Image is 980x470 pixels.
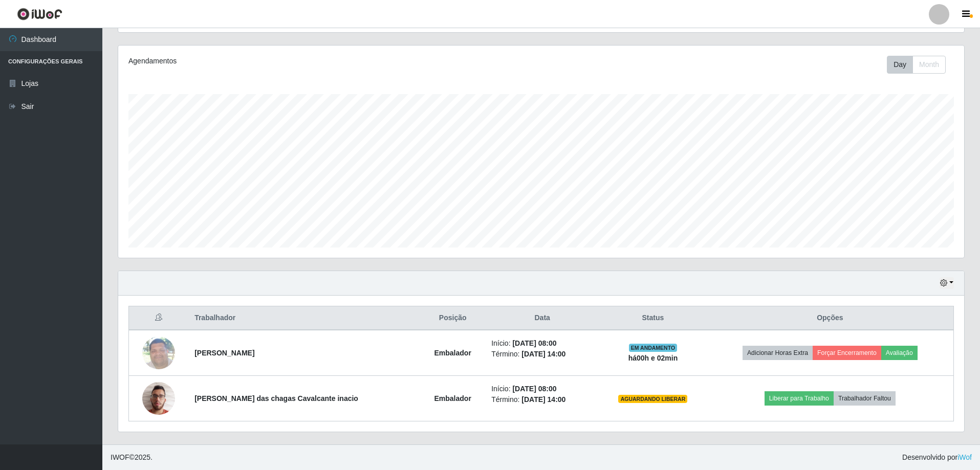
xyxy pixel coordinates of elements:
[743,346,813,360] button: Adicionar Horas Extra
[194,394,358,402] strong: [PERSON_NAME] das chagas Cavalcante inacio
[834,391,896,406] button: Trabalhador Faltou
[521,350,565,358] time: [DATE] 14:00
[618,395,687,403] span: AGUARDANDO LIBERAR
[194,349,254,357] strong: [PERSON_NAME]
[887,56,946,74] div: First group
[491,349,593,360] li: Término:
[17,8,62,20] img: CoreUI Logo
[707,306,954,330] th: Opções
[111,452,153,463] span: © 2025 .
[912,56,946,74] button: Month
[188,306,420,330] th: Trabalhador
[887,56,913,74] button: Day
[902,452,972,463] span: Desenvolvido por
[957,453,972,461] a: iWof
[629,344,678,352] span: EM ANDAMENTO
[521,395,565,404] time: [DATE] 14:00
[485,306,599,330] th: Data
[512,339,556,347] time: [DATE] 08:00
[491,338,593,349] li: Início:
[142,376,175,420] img: 1738680249125.jpeg
[491,394,593,405] li: Término:
[887,56,954,74] div: Toolbar with button groups
[128,56,464,66] div: Agendamentos
[628,354,678,362] strong: há 00 h e 02 min
[881,346,918,360] button: Avaliação
[420,306,485,330] th: Posição
[512,385,556,393] time: [DATE] 08:00
[599,306,707,330] th: Status
[142,331,175,374] img: 1697490161329.jpeg
[491,384,593,394] li: Início:
[765,391,834,406] button: Liberar para Trabalho
[111,453,129,461] span: IWOF
[813,346,881,360] button: Forçar Encerramento
[434,394,471,402] strong: Embalador
[434,349,471,357] strong: Embalador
